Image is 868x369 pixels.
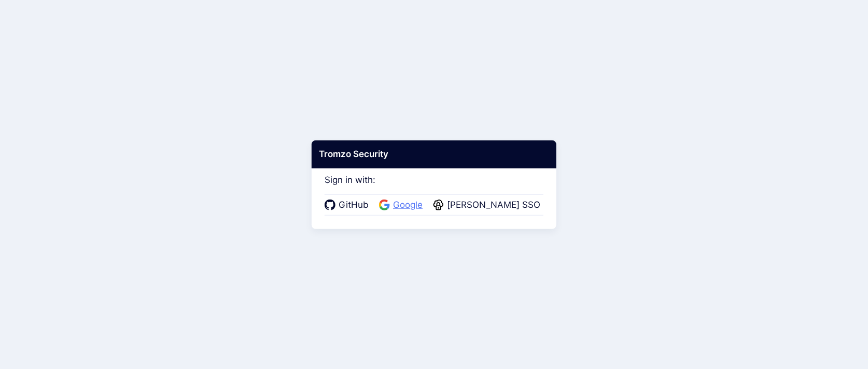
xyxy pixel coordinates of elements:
a: GitHub [325,198,372,212]
span: GitHub [335,198,372,212]
a: [PERSON_NAME] SSO [433,198,543,212]
span: Google [390,198,426,212]
div: Tromzo Security [312,140,556,168]
span: [PERSON_NAME] SSO [444,198,543,212]
div: Sign in with: [325,161,543,216]
a: Google [379,198,426,212]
